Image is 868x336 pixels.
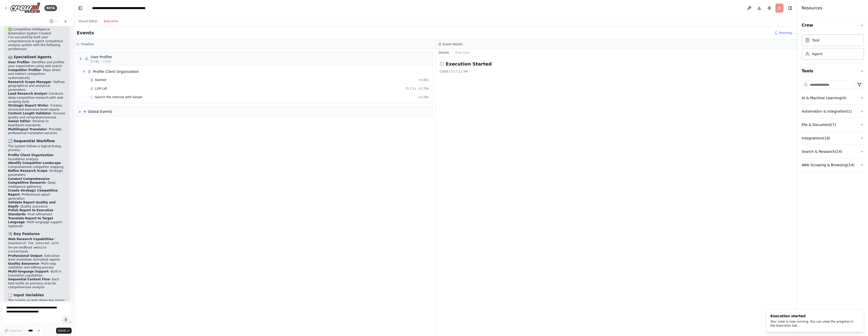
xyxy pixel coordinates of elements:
button: Start a new chat [62,18,70,24]
span: + 0.00s [418,78,429,82]
li: - Quality assurance [8,201,66,208]
li: - Professional report generation [8,189,66,201]
div: User Profiler [91,54,112,59]
li: - Final refinement [8,208,66,216]
h4: Resources [802,5,822,11]
strong: Content Length Validator [8,112,51,115]
strong: Competitor Profiler [8,68,41,72]
h3: 🔄 Sequential Workflow [8,138,66,143]
button: Execution [101,18,122,24]
button: Automation & Integration(1) [802,105,864,118]
li: - Multi-language support (optional) [8,217,66,228]
h3: 📋 Input Variables [8,292,66,298]
h3: 🛠️ Key Features [8,231,66,236]
li: - Creates structured executive-level reports [8,104,66,112]
li: - Conducts deep competitive research with web scraping tools [8,92,66,104]
li: - Identifies and profiles your organization using web search [8,60,66,68]
div: Agent [812,51,822,56]
li: - Each task builds on previous ones for comprehensive analysis [8,278,66,289]
span: ▼ [83,70,86,74]
li: - Ensures quality and comprehensiveness [8,112,66,119]
button: Hide right sidebar [786,5,794,12]
strong: Senior Editor [8,119,31,123]
button: Send [56,328,72,334]
strong: Define Research Scope [8,169,47,173]
strong: Polish Report to Executive Standards [8,208,53,216]
li: - Uses and tools [8,237,66,254]
li: - Defines geographical and analytical parameters [8,80,66,92]
span: LLM call [95,87,107,91]
span: + 2.29s [418,87,429,91]
span: Started [95,78,106,82]
button: Hide left sidebar [77,5,84,12]
li: - Maps direct and indirect competitors systematically [8,68,66,80]
li: - Comprehensive competitor mapping [8,161,66,169]
li: - Deep intelligence gathering [8,177,66,189]
span: ▶ [79,110,81,114]
strong: Multi-language Support [8,270,49,273]
div: Your crew is now running. You can view the progress in the Execution tab. [770,320,858,328]
strong: Create Strategic Competitive Report [8,189,58,196]
div: Global Events [88,109,112,114]
strong: Web Research Capabilities [8,237,53,241]
button: File & Document(7) [802,118,864,131]
strong: Identify Competitor Landscape [8,161,61,165]
h3: Event details [443,42,463,46]
div: Task [812,38,820,43]
div: Execution started [770,313,858,319]
p: The system accepts these key inputs: [8,299,66,303]
div: Crew [802,32,864,64]
h2: Execution Started [446,60,492,68]
img: Logo [10,2,40,14]
strong: Conduct Comprehensive Competitive Research [8,177,49,185]
strong: Sequential Context Flow [8,278,50,281]
strong: Validate Report Quality and Depth [8,201,56,208]
button: Visual Editor [76,18,101,24]
strong: Research Scope Manager [8,80,51,84]
p: I've successfully built your comprehensive 8-agent competitive analysis system with the following... [8,35,66,51]
button: Integrations(19) [802,132,864,145]
strong: Professional Output [8,254,42,258]
li: - Multi-step validation and editing process [8,262,66,270]
button: Switch to previous chat [47,18,60,24]
strong: Profile Client Organization [8,153,53,157]
span: • 1 task [101,59,111,64]
button: Raw Data [452,49,473,56]
button: AI & Machine Learning(4) [802,91,864,104]
h2: ✅ Competitive Intelligence Automation System Created [8,28,66,35]
div: BETA [44,5,57,11]
li: - Provides professional translation services [8,128,66,135]
button: Search & Research(14) [802,145,864,158]
button: Web Scraping & Browsing(14) [802,158,864,172]
button: Tools [802,64,864,78]
li: - Strategic parameters [8,169,66,177]
span: ▼ [79,57,82,61]
li: - Built-in translation capabilities [8,270,66,278]
div: Profile Client Organization [93,69,139,74]
button: Improve [2,327,24,334]
span: Search the internet with Serper [95,95,143,99]
span: Improve [9,329,22,333]
li: - Foundation analysis [8,153,66,161]
div: Tools [802,78,864,176]
h3: 🤖 Specialized Agents [8,54,66,59]
strong: Strategic Report Writer [8,104,48,107]
div: [DATE] 3:17:17 PM [440,70,794,74]
li: - Polishes to boardroom standards [8,119,66,127]
strong: Lead Research Analyst [8,92,47,95]
strong: Multilingual Translator [8,128,47,131]
h2: Events [77,29,94,36]
span: 2.1s [410,87,416,91]
span: Send [58,329,66,333]
p: The system follows a logical 8-step process: [8,144,66,152]
h3: Timeline [81,42,94,46]
button: Details [436,49,452,56]
span: 5.14s [91,59,99,64]
code: Read website content [8,246,46,254]
span: Running... [779,31,795,35]
button: Click to speak your automation idea [62,316,70,323]
strong: Quality Assurance [8,262,39,265]
strong: Translate Report to Target Language [8,217,53,224]
li: - Executive-level markdown formatted reports [8,254,66,262]
button: Crew [802,18,864,32]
